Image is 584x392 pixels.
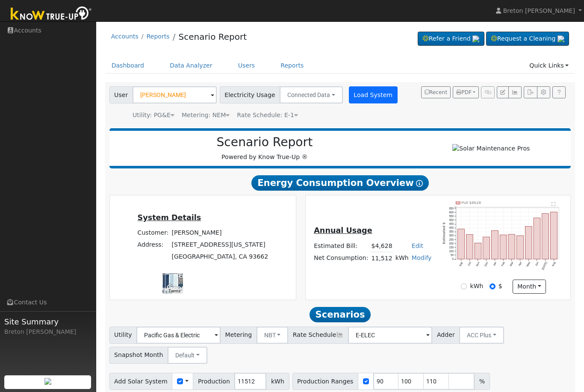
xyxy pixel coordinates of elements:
span: Utility [109,327,137,344]
button: Default [168,347,207,364]
rect: onclick="" [466,234,473,259]
td: Address: [136,239,170,251]
span: Adder [432,327,460,344]
input: Select a User [133,86,217,103]
text: Apr [518,261,522,266]
text: 150 [449,246,454,249]
a: Dashboard [105,58,151,74]
td: [STREET_ADDRESS][US_STATE] [170,239,270,251]
span: Snapshot Month [109,347,168,364]
span: Alias: HE1 [237,112,298,118]
rect: onclick="" [492,230,498,259]
text: Sep [459,261,464,267]
button: Recent [421,86,451,98]
a: Data Analyzer [163,58,219,74]
text: 350 [449,230,454,233]
text: 400 [449,226,454,229]
span: Rate Schedule [288,327,348,344]
label: kWh [470,282,484,291]
div: Utility: PG&E [133,111,174,120]
span: User [109,86,133,103]
span: Metering [220,327,257,344]
input: Select a Rate Schedule [348,327,432,344]
a: Request a Cleaning [486,32,569,46]
a: Terms (opens in new tab) [168,289,180,293]
text: 50 [451,253,454,256]
img: Google [165,283,193,294]
span: Breton [PERSON_NAME] [503,7,575,14]
i: Show Help [416,180,423,187]
text: 550 [449,215,454,218]
text: 300 [449,234,454,237]
span: Site Summary [4,316,91,327]
text:  [552,201,556,206]
text: Dec [484,261,489,267]
div: Powered by Know True-Up ® [114,135,416,162]
input: Select a Utility [136,327,221,344]
input: $ [490,283,496,289]
td: Net Consumption: [313,252,370,265]
img: retrieve [472,35,479,42]
button: Multi-Series Graph [508,86,522,98]
input: kWh [461,283,467,289]
td: [PERSON_NAME] [170,227,270,239]
a: Edit [412,242,423,249]
text: Nov [475,261,480,267]
text: Aug [552,261,557,267]
text: 450 [449,222,454,225]
span: PDF [456,89,472,95]
div: Breton [PERSON_NAME] [4,327,91,336]
rect: onclick="" [483,237,490,259]
img: Know True-Up [6,5,96,24]
button: ACC Plus [459,327,504,344]
td: 11,512 [370,252,394,265]
rect: onclick="" [517,236,524,259]
td: [GEOGRAPHIC_DATA], CA 93662 [170,251,270,263]
text: 0 [452,257,454,260]
a: Help Link [552,86,566,98]
rect: onclick="" [542,214,549,259]
button: Edit User [497,86,509,98]
text: Feb [501,261,505,267]
a: Reports [147,33,170,40]
text: Pull $4628 [462,200,481,205]
text: Estimated $ [442,222,446,244]
text: 250 [449,238,454,241]
text: 100 [449,250,454,253]
span: kWh [266,373,289,390]
button: PDF [453,86,479,98]
span: % [474,373,490,390]
button: Export Interval Data [524,86,537,98]
img: retrieve [44,378,51,385]
text: Oct [467,261,472,266]
img: retrieve [557,35,564,42]
td: kWh [394,252,410,265]
button: Connected Data [280,86,343,103]
button: Load System [349,86,398,103]
span: Production Ranges [292,373,358,390]
span: Scenarios [310,307,371,322]
span: Production [193,373,235,390]
text: [DATE] [541,261,548,271]
rect: onclick="" [500,235,507,259]
rect: onclick="" [458,229,465,259]
text: 600 [449,211,454,214]
rect: onclick="" [534,218,541,259]
td: Estimated Bill: [313,240,370,252]
h2: Scenario Report [118,135,411,150]
button: NBT [257,327,289,344]
button: Settings [537,86,550,98]
button: month [513,280,546,294]
a: Open this area in Google Maps (opens a new window) [165,283,193,294]
a: Accounts [111,33,139,40]
a: Reports [274,58,310,74]
text: Jun [535,261,540,267]
text: Jan [493,261,497,267]
div: Metering: NEM [182,111,230,120]
span: Energy Consumption Overview [251,175,428,191]
a: Scenario Report [178,32,247,42]
rect: onclick="" [525,227,532,259]
u: System Details [138,213,201,222]
u: Annual Usage [314,226,372,235]
img: Solar Maintenance Pros [452,144,530,153]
